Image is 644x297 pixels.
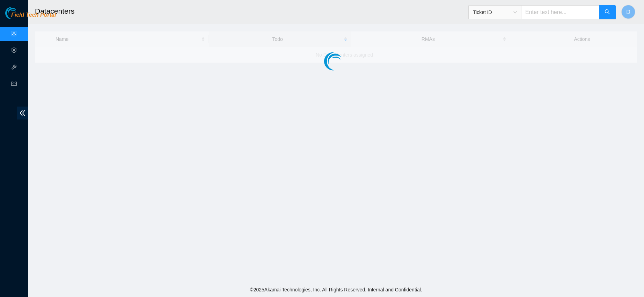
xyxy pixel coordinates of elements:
button: search [599,5,616,19]
span: D [626,8,630,16]
img: Akamai Technologies [5,7,35,19]
span: double-left [17,107,28,119]
span: search [605,9,610,16]
footer: © 2025 Akamai Technologies, Inc. All Rights Reserved. Internal and Confidential. [28,282,644,297]
span: Ticket ID [473,7,517,17]
span: Field Tech Portal [11,12,56,19]
input: Enter text here... [521,5,599,19]
button: D [621,5,635,19]
span: read [11,78,17,92]
a: Akamai TechnologiesField Tech Portal [5,13,56,22]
